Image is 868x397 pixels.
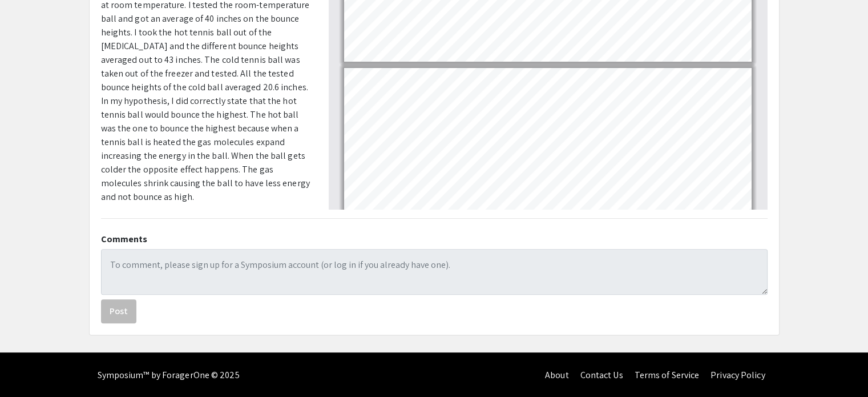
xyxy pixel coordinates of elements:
button: Post [101,299,136,323]
a: Privacy Policy [710,369,765,381]
a: Contact Us [580,369,623,381]
iframe: Chat [9,346,49,388]
div: Page 2 [339,63,757,302]
a: Terms of Service [634,369,699,381]
h2: Comments [101,234,768,244]
a: About [545,369,569,381]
